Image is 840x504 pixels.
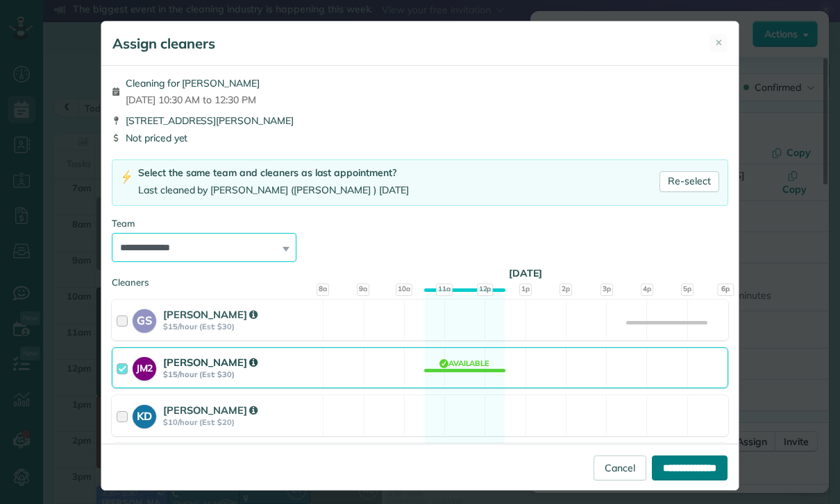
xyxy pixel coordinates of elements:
[163,403,258,417] strong: [PERSON_NAME]
[138,183,409,198] div: Last cleaned by [PERSON_NAME] ([PERSON_NAME] ) [DATE]
[126,76,260,90] span: Cleaning for [PERSON_NAME]
[163,308,258,321] strong: [PERSON_NAME]
[112,276,728,280] div: Cleaners
[112,131,728,145] div: Not priced yet
[163,370,319,379] strong: $15/hour (Est: $30)
[715,36,723,49] span: ✕
[133,309,156,329] strong: GS
[594,455,646,480] a: Cancel
[133,405,156,424] strong: KD
[163,417,319,427] strong: $10/hour (Est: $20)
[163,356,258,369] strong: [PERSON_NAME]
[112,217,728,230] div: Team
[112,114,728,128] div: [STREET_ADDRESS][PERSON_NAME]
[660,171,719,192] a: Re-select
[126,93,260,107] span: [DATE] 10:30 AM to 12:30 PM
[133,357,156,376] strong: JM2
[138,166,409,180] div: Select the same team and cleaners as last appointment?
[163,322,319,331] strong: $15/hour (Est: $30)
[112,34,215,53] h5: Assign cleaners
[121,170,133,184] img: lightning-bolt-icon-94e5364df696ac2de96d3a42b8a9ff6ba979493684c50e6bbbcda72601fa0d29.png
